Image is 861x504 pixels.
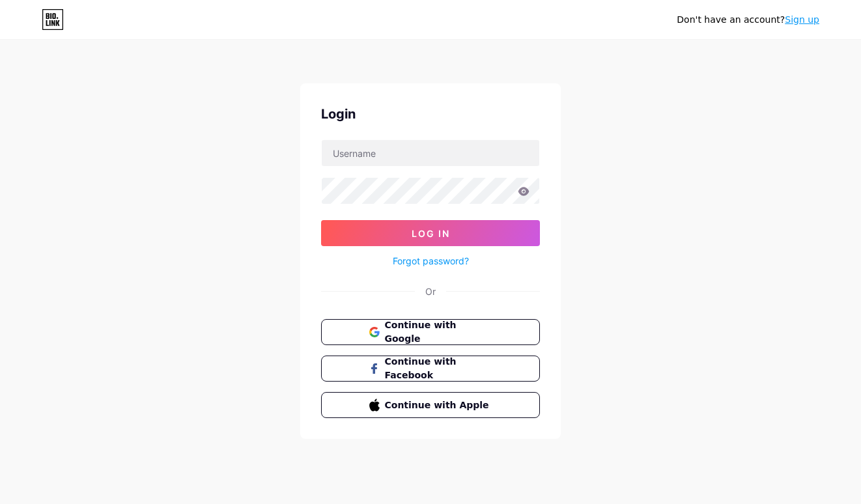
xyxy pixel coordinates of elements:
[412,228,450,239] span: Log In
[425,285,436,298] div: Or
[385,318,492,346] span: Continue with Google
[321,319,540,345] button: Continue with Google
[385,399,492,412] span: Continue with Apple
[385,355,492,382] span: Continue with Facebook
[677,13,819,27] div: Don't have an account?
[321,392,540,418] button: Continue with Apple
[321,356,540,382] button: Continue with Facebook
[393,254,469,268] a: Forgot password?
[785,14,819,25] a: Sign up
[321,104,540,124] div: Login
[322,140,539,166] input: Username
[321,220,540,246] button: Log In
